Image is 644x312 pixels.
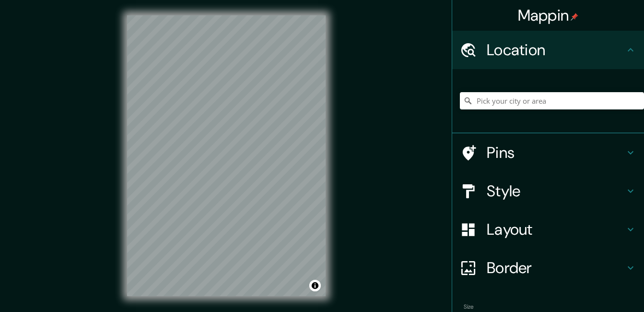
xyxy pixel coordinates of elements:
[559,275,633,301] iframe: Help widget launcher
[487,143,625,162] h4: Pins
[487,181,625,201] h4: Style
[487,220,625,239] h4: Layout
[452,249,644,287] div: Border
[487,258,625,277] h4: Border
[452,31,644,69] div: Location
[127,15,326,296] canvas: Map
[452,133,644,172] div: Pins
[464,303,474,311] label: Size
[518,6,579,25] h4: Mappin
[452,172,644,210] div: Style
[460,92,644,109] input: Pick your city or area
[571,13,578,21] img: pin-icon.png
[487,40,625,60] h4: Location
[452,210,644,249] div: Layout
[309,280,321,291] button: Toggle attribution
